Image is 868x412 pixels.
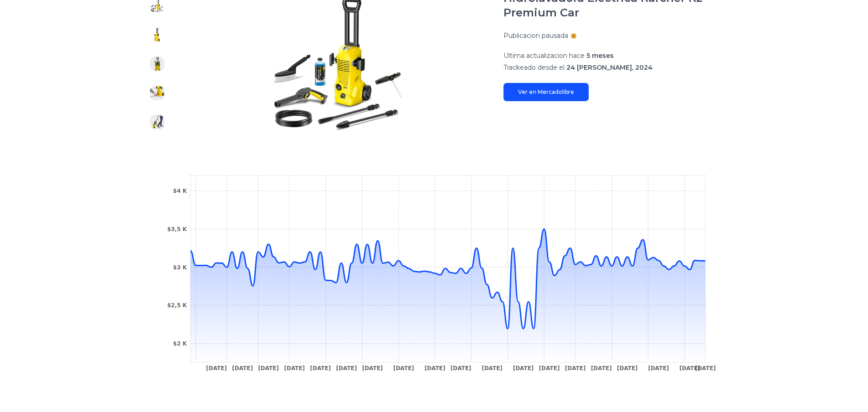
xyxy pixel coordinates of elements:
[566,63,652,72] span: 24 [PERSON_NAME], 2024
[503,51,585,60] span: Ultima actualizacion hace
[310,365,331,371] tspan: [DATE]
[679,365,700,371] tspan: [DATE]
[150,115,164,129] img: Hidrolavadora Eléctrica Kärcher K2 Premium Car
[539,365,560,371] tspan: [DATE]
[393,365,414,371] tspan: [DATE]
[232,365,253,371] tspan: [DATE]
[482,365,503,371] tspan: [DATE]
[513,365,534,371] tspan: [DATE]
[424,365,445,371] tspan: [DATE]
[150,27,164,42] img: Hidrolavadora Eléctrica Kärcher K2 Premium Car
[258,365,279,371] tspan: [DATE]
[616,365,637,371] tspan: [DATE]
[695,365,716,371] tspan: [DATE]
[206,365,227,371] tspan: [DATE]
[503,63,565,72] span: Trackeado desde el
[167,226,187,232] tspan: $3,5 K
[503,83,589,101] a: Ver en Mercadolibre
[284,365,305,371] tspan: [DATE]
[173,340,187,347] tspan: $2 K
[173,188,187,194] tspan: $4 K
[591,365,611,371] tspan: [DATE]
[565,365,586,371] tspan: [DATE]
[362,365,383,371] tspan: [DATE]
[450,365,471,371] tspan: [DATE]
[150,57,164,71] img: Hidrolavadora Eléctrica Kärcher K2 Premium Car
[150,86,164,100] img: Hidrolavadora Eléctrica Kärcher K2 Premium Car
[648,365,669,371] tspan: [DATE]
[173,264,187,271] tspan: $3 K
[586,51,614,60] span: 5 meses
[167,302,187,309] tspan: $2,5 K
[336,365,357,371] tspan: [DATE]
[503,31,568,40] p: Publicacion pausada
